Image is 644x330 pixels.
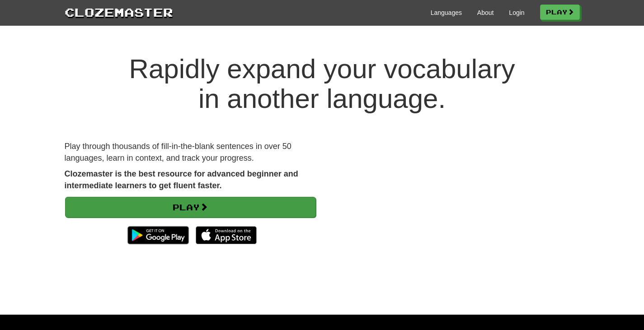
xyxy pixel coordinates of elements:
img: Download_on_the_App_Store_Badge_US-UK_135x40-25178aeef6eb6b83b96f5f2d004eda3bffbb37122de64afbaef7... [196,226,257,244]
a: About [477,8,494,17]
a: Login [509,8,524,17]
a: Clozemaster [65,4,173,20]
strong: Clozemaster is the best resource for advanced beginner and intermediate learners to get fluent fa... [65,169,298,190]
img: Get it on Google Play [123,222,193,249]
a: Play [65,197,316,218]
p: Play through thousands of fill-in-the-blank sentences in over 50 languages, learn in context, and... [65,141,315,164]
a: Play [540,5,580,20]
a: Languages [431,8,462,17]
